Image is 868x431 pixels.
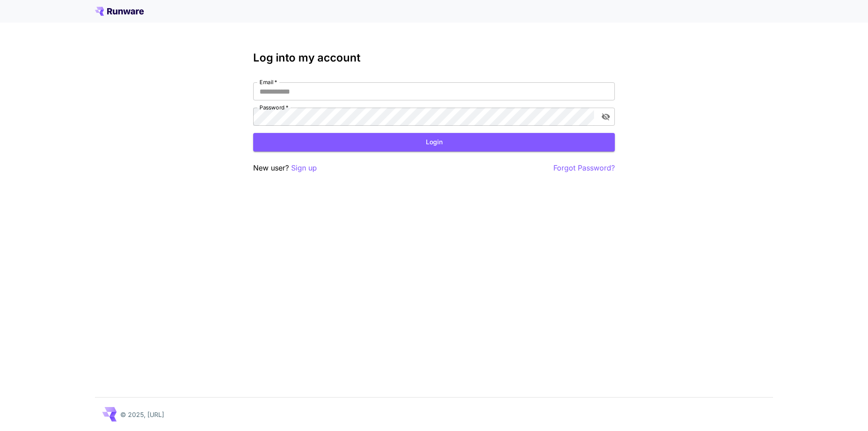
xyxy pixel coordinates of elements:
[120,410,164,419] p: © 2025, [URL]
[253,52,615,64] h3: Log into my account
[598,109,614,125] button: toggle password visibility
[259,78,277,86] label: Email
[253,133,615,152] button: Login
[553,162,615,174] button: Forgot Password?
[253,162,317,174] p: New user?
[291,162,317,174] button: Sign up
[259,104,288,111] label: Password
